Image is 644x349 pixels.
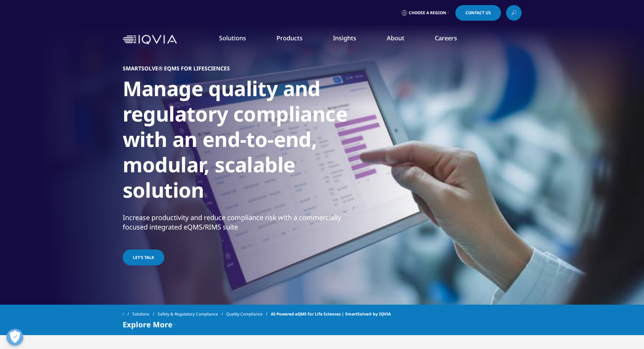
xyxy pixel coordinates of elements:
[123,320,172,328] span: Explore More
[123,213,359,236] p: Increase productivity and reduce compliance risk with a commercially focused integrated eQMS/RIMS...
[466,11,491,15] span: Contact Us
[133,255,154,260] span: Let's talk
[455,5,501,21] a: Contact Us
[123,76,359,207] h1: Manage quality and regulatory compliance with an end-to-end, modular, scalable solution
[180,24,522,56] nav: Primary
[132,308,158,320] a: Solutions
[271,308,391,320] span: AI-Powered eQMS for Life Sciences | SmartSolve® by IQVIA
[6,329,23,346] button: Open Preferences
[277,34,303,42] a: Products
[219,34,246,42] a: Solutions
[226,308,271,320] a: Quality Compliance
[409,10,446,16] span: Choose a Region
[123,249,164,265] a: Let's talk
[158,308,226,320] a: Safety & Regulatory Compliance
[123,35,177,45] img: IQVIA Healthcare Information Technology and Pharma Clinical Research Company
[333,34,356,42] a: Insights
[387,34,404,42] a: About
[435,34,457,42] a: Careers
[123,65,230,72] h5: SMARTSOLVE® EQMS FOR LIFESCIENCES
